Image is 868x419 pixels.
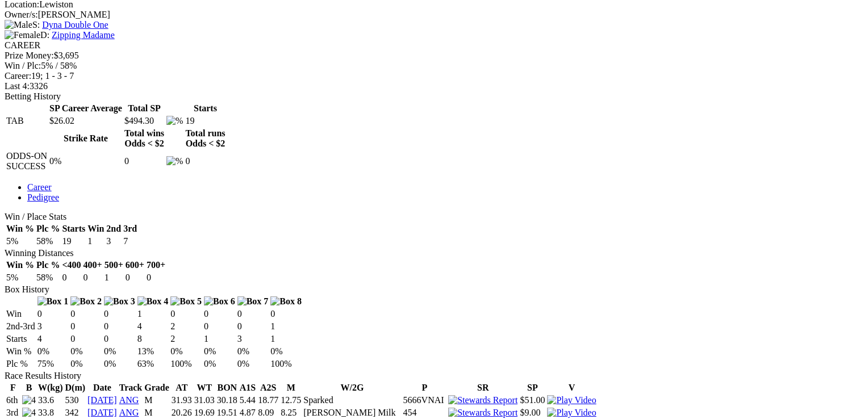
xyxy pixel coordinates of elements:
[83,272,103,283] td: 0
[170,358,202,370] td: 100%
[87,382,118,393] th: Date
[61,236,86,247] td: 19
[6,259,35,271] th: Win %
[106,236,122,247] td: 3
[166,156,183,166] img: %
[124,128,165,149] th: Total wins Odds < $2
[5,30,40,40] img: Female
[87,395,117,405] a: [DATE]
[237,308,269,320] td: 0
[5,371,855,381] div: Race Results History
[36,259,60,271] th: Plc %
[5,20,32,30] img: Male
[6,346,36,357] td: Win %
[239,382,256,393] th: A1S
[5,81,855,91] div: 3326
[403,395,447,406] td: 5666VNAI
[119,395,139,405] a: ANG
[6,272,35,283] td: 5%
[37,358,69,370] td: 75%
[547,408,596,417] a: View replay
[22,408,36,418] img: 4
[125,259,145,271] th: 600+
[194,407,215,418] td: 19.69
[6,321,36,332] td: 2nd-3rd
[37,346,69,357] td: 0%
[203,346,236,357] td: 0%
[125,272,145,283] td: 0
[270,308,302,320] td: 0
[5,51,855,61] div: $3,695
[170,296,202,307] img: Box 5
[119,382,143,393] th: Track
[37,308,69,320] td: 0
[204,296,235,307] img: Box 6
[170,308,202,320] td: 0
[237,321,269,332] td: 0
[37,333,69,345] td: 4
[403,407,447,418] td: 454
[280,382,302,393] th: M
[123,236,137,247] td: 7
[280,395,302,406] td: 12.75
[137,308,169,320] td: 1
[119,408,139,417] a: ANG
[146,259,166,271] th: 700+
[448,382,518,393] th: SR
[124,150,165,172] td: 0
[70,358,102,370] td: 0%
[137,333,169,345] td: 8
[6,358,36,370] td: Plc %
[270,296,302,307] img: Box 8
[49,103,123,114] th: SP Career Average
[5,212,855,222] div: Win / Place Stats
[216,395,238,406] td: 30.18
[5,30,49,40] span: D:
[103,346,136,357] td: 0%
[5,40,855,51] div: CAREER
[5,91,855,102] div: Betting History
[5,10,38,19] span: Owner/s:
[185,115,226,127] td: 19
[303,395,401,406] td: Sparked
[6,150,48,172] td: ODDS-ON SUCCESS
[137,358,169,370] td: 63%
[237,358,269,370] td: 0%
[65,382,86,393] th: D(m)
[166,116,183,126] img: %
[280,407,302,418] td: 8.25
[27,192,59,202] a: Pedigree
[519,382,545,393] th: SP
[171,407,193,418] td: 20.26
[546,382,596,393] th: V
[87,236,105,247] td: 1
[257,407,279,418] td: 8.09
[171,395,193,406] td: 31.93
[270,321,302,332] td: 1
[185,150,226,172] td: 0
[170,346,202,357] td: 0%
[5,71,855,81] div: 19; 1 - 3 - 7
[448,395,518,405] img: Stewards Report
[22,395,36,405] img: 4
[22,382,36,393] th: B
[61,223,86,234] th: Starts
[49,115,123,127] td: $26.02
[124,115,165,127] td: $494.30
[70,346,102,357] td: 0%
[6,223,35,234] th: Win %
[61,272,81,283] td: 0
[27,182,52,192] a: Career
[171,382,193,393] th: AT
[403,382,447,393] th: P
[6,115,48,127] td: TAB
[5,20,40,30] span: S:
[203,358,236,370] td: 0%
[448,408,518,418] img: Stewards Report
[123,223,137,234] th: 3rd
[270,358,302,370] td: 100%
[194,395,215,406] td: 31.03
[257,382,279,393] th: A2S
[103,308,136,320] td: 0
[104,272,124,283] td: 1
